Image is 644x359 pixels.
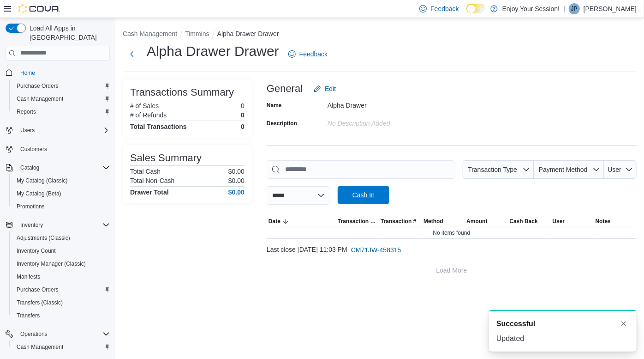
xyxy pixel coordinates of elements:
h6: Total Cash [130,168,161,175]
button: Reports [9,105,113,118]
button: User [551,216,594,227]
span: Inventory Manager (Classic) [13,258,110,269]
button: Inventory Count [9,244,113,257]
span: Transfers [13,310,110,321]
span: Cash In [352,190,375,200]
button: Method [422,216,465,227]
button: Users [2,124,113,137]
button: Transfers (Classic) [9,296,113,309]
button: Edit [310,79,340,98]
h3: General [267,83,303,94]
h1: Alpha Drawer Drawer [147,42,279,61]
button: Adjustments (Classic) [9,231,113,244]
span: Manifests [13,271,110,282]
span: Transfers (Classic) [13,297,110,308]
span: Cash Management [13,93,110,104]
button: Alpha Drawer Drawer [217,30,279,37]
p: $0.00 [228,168,244,175]
button: Catalog [17,162,43,173]
h3: Sales Summary [130,152,202,164]
button: Load More [267,261,637,280]
span: Inventory Manager (Classic) [17,260,86,268]
a: Transfers (Classic) [13,297,66,308]
button: Operations [2,328,113,341]
input: This is a search bar. As you type, the results lower in the page will automatically filter. [267,160,455,179]
span: Customers [17,143,110,155]
span: Home [20,69,35,77]
p: | [563,3,565,14]
button: Transaction # [379,216,422,227]
div: Jesse Prior [569,3,580,14]
a: Feedback [285,45,331,63]
button: Users [17,125,38,136]
span: My Catalog (Classic) [13,175,110,186]
span: Purchase Orders [13,80,110,91]
button: Home [2,66,113,79]
a: Cash Management [13,93,67,104]
span: Home [17,67,110,79]
span: Adjustments (Classic) [17,234,70,242]
a: My Catalog (Beta) [13,188,65,199]
span: Payment Method [539,166,588,173]
button: Cash In [338,186,389,204]
span: Amount [466,218,487,225]
button: User [604,160,637,179]
span: Successful [496,318,535,329]
h4: Total Transactions [130,123,187,130]
span: Inventory Count [17,247,56,255]
h4: Drawer Total [130,189,169,196]
button: Purchase Orders [9,283,113,296]
span: Adjustments (Classic) [13,232,110,243]
img: Cova [18,4,60,13]
label: Name [267,102,282,109]
a: Inventory Manager (Classic) [13,258,89,269]
span: Users [20,127,35,134]
span: Operations [20,330,48,338]
a: Purchase Orders [13,80,62,91]
span: Transaction Type [468,166,517,173]
a: Home [17,67,39,79]
a: Purchase Orders [13,284,62,295]
button: Inventory [2,219,113,231]
span: Cash Management [17,95,63,103]
span: Users [17,125,110,136]
button: My Catalog (Classic) [9,174,113,187]
span: Promotions [17,203,45,210]
span: Transfers (Classic) [17,299,63,306]
span: Transfers [17,312,40,319]
span: Notes [596,218,611,225]
a: Inventory Count [13,245,60,256]
a: Manifests [13,271,44,282]
span: Customers [20,146,47,153]
div: Last close [DATE] 11:03 PM [267,241,637,259]
p: 0 [241,111,244,119]
button: Cash Management [123,30,177,37]
button: Operations [17,329,51,340]
a: Transfers [13,310,43,321]
span: Manifests [17,273,40,280]
p: 0 [241,102,244,110]
span: Operations [17,329,110,340]
button: Dismiss toast [618,318,629,329]
button: Next [123,45,141,63]
button: CM71JW-458315 [347,241,405,259]
span: Inventory Count [13,245,110,256]
span: Reports [17,108,36,116]
a: Customers [17,144,51,155]
span: Date [268,218,280,225]
span: Load More [436,266,467,275]
nav: An example of EuiBreadcrumbs [123,29,637,40]
button: Promotions [9,200,113,213]
a: Reports [13,106,40,117]
button: Transaction Type [336,216,379,227]
button: Purchase Orders [9,79,113,92]
span: Feedback [299,49,328,59]
p: [PERSON_NAME] [584,3,637,14]
a: Promotions [13,201,48,212]
button: Catalog [2,161,113,174]
span: Reports [13,106,110,117]
span: Catalog [17,162,110,173]
div: Notification [496,318,629,329]
span: My Catalog (Classic) [17,177,68,184]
